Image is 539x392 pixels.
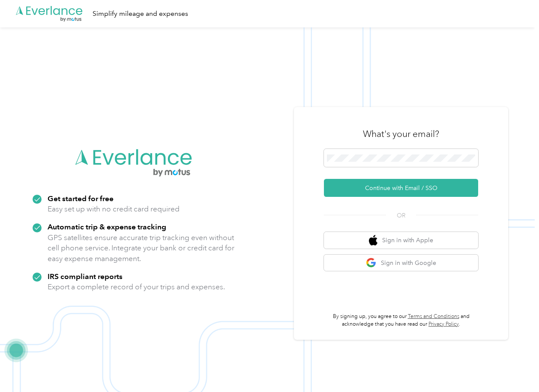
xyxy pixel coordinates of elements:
p: Export a complete record of your trips and expenses. [48,282,225,292]
button: Continue with Email / SSO [324,179,478,197]
h3: What's your email? [363,128,439,140]
strong: IRS compliant reports [48,272,123,281]
button: apple logoSign in with Apple [324,232,478,249]
p: By signing up, you agree to our and acknowledge that you have read our . [324,313,478,328]
div: Simplify mileage and expenses [93,9,188,19]
a: Privacy Policy [428,321,459,327]
p: GPS satellites ensure accurate trip tracking even without cell phone service. Integrate your bank... [48,232,235,264]
p: Easy set up with no credit card required [48,204,180,214]
strong: Get started for free [48,194,114,203]
button: google logoSign in with Google [324,255,478,271]
iframe: Everlance-gr Chat Button Frame [491,344,539,392]
span: OR [386,211,416,220]
img: google logo [366,258,377,268]
strong: Automatic trip & expense tracking [48,222,166,231]
a: Terms and Conditions [408,313,459,320]
img: apple logo [369,235,377,246]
